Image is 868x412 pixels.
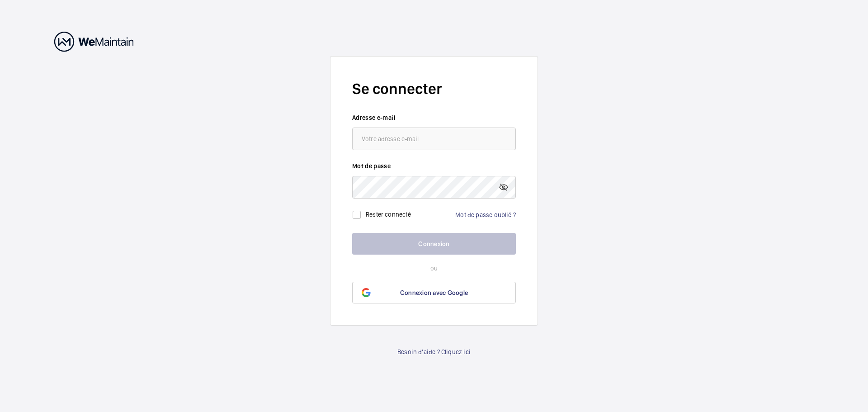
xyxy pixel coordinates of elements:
[455,211,516,218] a: Mot de passe oublié ?
[397,347,471,356] a: Besoin d'aide ? Cliquez ici
[352,161,516,170] label: Mot de passe
[366,210,411,218] label: Rester connecté
[352,78,516,99] h2: Se connecter
[352,128,516,150] input: Votre adresse e-mail
[352,233,516,255] button: Connexion
[400,289,468,296] span: Connexion avec Google
[352,264,516,273] p: ou
[352,113,516,122] label: Adresse e-mail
